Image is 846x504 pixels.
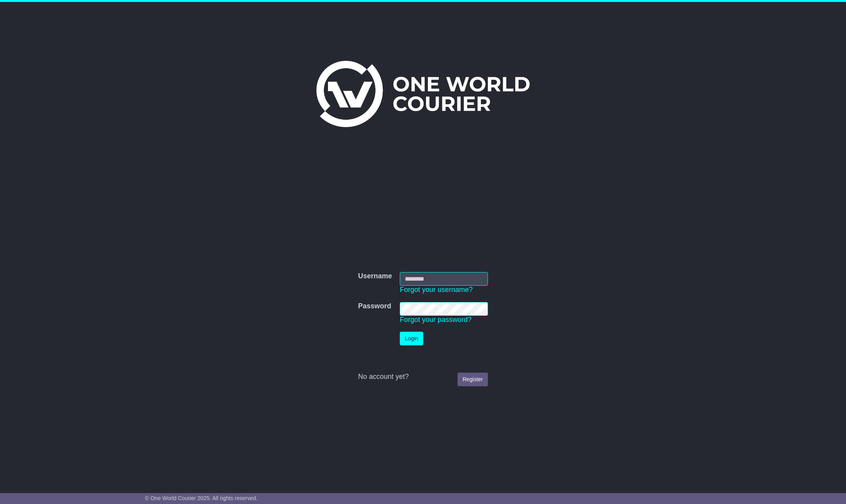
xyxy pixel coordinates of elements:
[358,373,488,381] div: No account yet?
[400,316,472,324] a: Forgot your password?
[358,272,392,281] label: Username
[458,373,488,386] a: Register
[145,495,258,501] span: © One World Courier 2025. All rights reserved.
[400,332,423,345] button: Login
[316,61,529,127] img: One World
[400,286,473,294] a: Forgot your username?
[358,302,391,311] label: Password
